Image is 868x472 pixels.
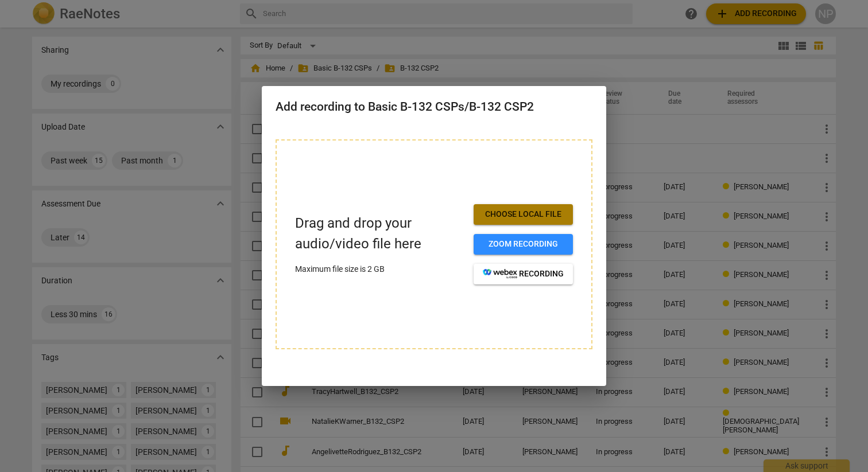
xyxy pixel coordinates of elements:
[483,239,564,250] span: Zoom recording
[276,100,592,114] h2: Add recording to Basic B-132 CSPs/B-132 CSP2
[295,213,464,253] p: Drag and drop your audio/video file here
[474,234,573,255] button: Zoom recording
[474,264,573,284] button: recording
[483,268,564,280] span: recording
[483,209,564,220] span: Choose local file
[474,204,573,225] button: Choose local file
[295,263,464,275] p: Maximum file size is 2 GB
